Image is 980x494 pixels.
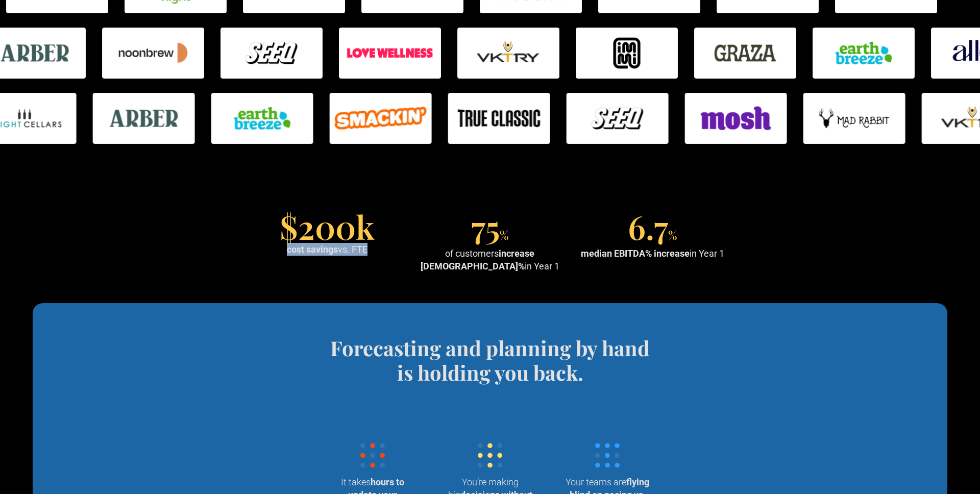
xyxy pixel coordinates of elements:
strong: cost savings [287,244,338,255]
span: % [500,227,509,243]
div: $200k [280,214,375,239]
div: in Year 1 [581,247,724,260]
span: 75 [471,205,500,248]
span: % [668,227,677,243]
div: of customers in Year 1 [413,247,568,273]
span: 6.7 [628,205,668,248]
div: vs. FTE [287,243,367,256]
strong: median EBITDA% increase [581,248,690,259]
h4: Forecasting and planning by hand is holding you back. [322,336,658,385]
